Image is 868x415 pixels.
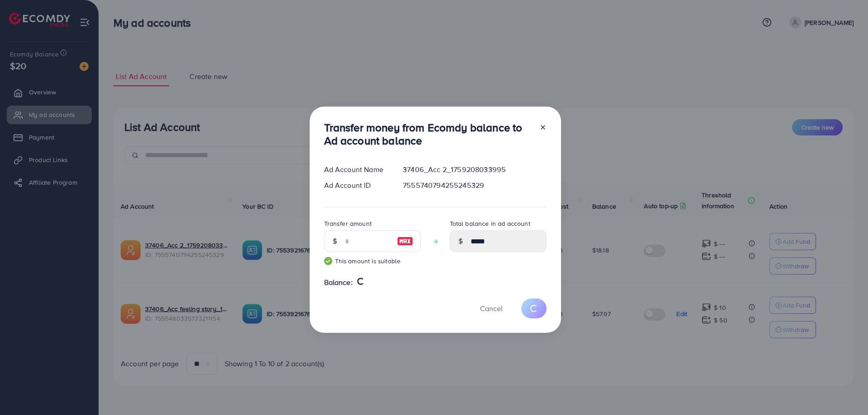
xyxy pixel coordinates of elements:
[317,180,396,191] div: Ad Account ID
[324,277,353,288] span: Balance:
[450,219,530,228] label: Total balance in ad account
[324,256,421,266] small: This amount is suitable
[324,257,332,265] img: guide
[480,303,503,313] span: Cancel
[396,164,553,175] div: 37406_Acc 2_1759208033995
[324,121,532,147] h3: Transfer money from Ecomdy balance to Ad account balance
[317,164,396,175] div: Ad Account Name
[324,219,372,228] label: Transfer amount
[830,374,861,408] iframe: Chat
[396,180,553,191] div: 7555740794255245329
[469,298,514,318] button: Cancel
[397,236,413,247] img: image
